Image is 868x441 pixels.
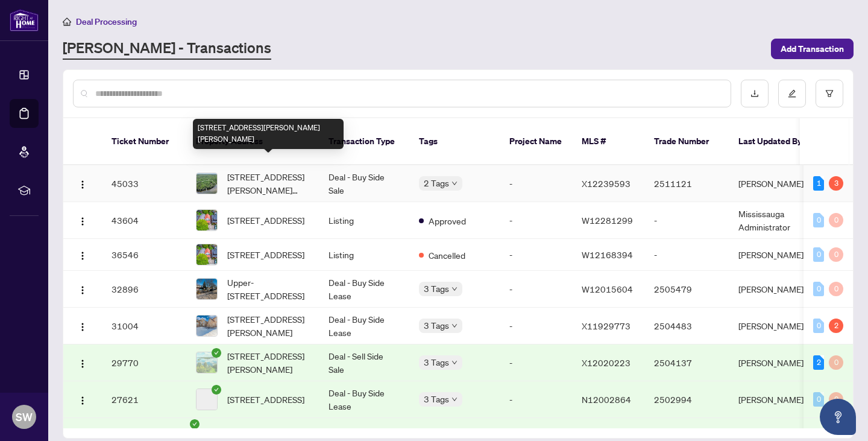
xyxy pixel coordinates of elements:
[729,239,819,271] td: [PERSON_NAME]
[227,276,309,302] span: Upper-[STREET_ADDRESS]
[319,165,409,202] td: Deal - Buy Side Sale
[451,323,458,329] span: down
[644,118,729,165] th: Trade Number
[78,396,87,405] img: Logo
[78,322,87,332] img: Logo
[829,247,843,262] div: 0
[197,210,217,230] img: thumbnail-img
[813,319,824,333] div: 0
[193,119,344,149] div: [STREET_ADDRESS][PERSON_NAME][PERSON_NAME]
[78,217,87,226] img: Logo
[451,396,458,402] span: down
[319,381,409,418] td: Deal - Buy Side Lease
[10,9,39,31] img: logo
[644,308,729,344] td: 2504483
[582,357,631,368] span: X12020223
[186,118,319,165] th: Property Address
[781,39,844,59] span: Add Transaction
[197,173,217,194] img: thumbnail-img
[729,344,819,381] td: [PERSON_NAME]
[319,271,409,308] td: Deal - Buy Side Lease
[500,165,572,202] td: -
[644,381,729,418] td: 2502994
[190,419,200,429] span: check-circle
[78,251,87,261] img: Logo
[572,118,644,165] th: MLS #
[813,392,824,407] div: 0
[63,38,271,60] a: [PERSON_NAME] - Transactions
[729,202,819,239] td: Mississauga Administrator
[424,319,449,332] span: 3 Tags
[424,282,449,296] span: 3 Tags
[319,118,409,165] th: Transaction Type
[829,282,843,296] div: 0
[319,202,409,239] td: Listing
[644,239,729,271] td: -
[102,202,186,239] td: 43604
[741,80,769,107] button: download
[500,202,572,239] td: -
[451,360,458,366] span: down
[729,118,819,165] th: Last Updated By
[78,180,87,189] img: Logo
[451,180,458,186] span: down
[197,244,217,265] img: thumbnail-img
[424,176,449,190] span: 2 Tags
[197,316,217,336] img: thumbnail-img
[829,176,843,191] div: 3
[829,355,843,370] div: 0
[227,393,304,406] span: [STREET_ADDRESS]
[582,284,633,294] span: W12015604
[820,399,856,435] button: Open asap
[500,118,572,165] th: Project Name
[644,165,729,202] td: 2511121
[16,408,33,425] span: SW
[582,249,633,260] span: W12168394
[424,392,449,406] span: 3 Tags
[197,279,217,299] img: thumbnail-img
[102,118,186,165] th: Ticket Number
[227,349,309,376] span: [STREET_ADDRESS][PERSON_NAME]
[73,316,92,335] button: Logo
[750,89,759,98] span: download
[73,353,92,372] button: Logo
[829,319,843,333] div: 2
[197,352,217,373] img: thumbnail-img
[227,214,304,227] span: [STREET_ADDRESS]
[778,80,806,107] button: edit
[76,16,137,27] span: Deal Processing
[771,39,854,59] button: Add Transaction
[227,170,309,197] span: [STREET_ADDRESS][PERSON_NAME][PERSON_NAME]
[582,215,633,226] span: W12281299
[319,239,409,271] td: Listing
[212,348,221,358] span: check-circle
[582,394,631,405] span: N12002864
[644,344,729,381] td: 2504137
[319,344,409,381] td: Deal - Sell Side Sale
[788,89,796,98] span: edit
[227,248,304,261] span: [STREET_ADDRESS]
[813,282,824,296] div: 0
[102,271,186,308] td: 32896
[78,285,87,295] img: Logo
[73,245,92,264] button: Logo
[102,381,186,418] td: 27621
[429,214,466,227] span: Approved
[813,176,824,191] div: 1
[227,313,309,339] span: [STREET_ADDRESS][PERSON_NAME]
[829,213,843,227] div: 0
[813,213,824,227] div: 0
[500,308,572,344] td: -
[429,249,465,262] span: Cancelled
[78,359,87,369] img: Logo
[582,178,631,189] span: X12239593
[813,247,824,262] div: 0
[319,308,409,344] td: Deal - Buy Side Lease
[500,344,572,381] td: -
[829,392,843,407] div: 0
[102,308,186,344] td: 31004
[813,355,824,370] div: 2
[729,381,819,418] td: [PERSON_NAME]
[500,381,572,418] td: -
[73,174,92,193] button: Logo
